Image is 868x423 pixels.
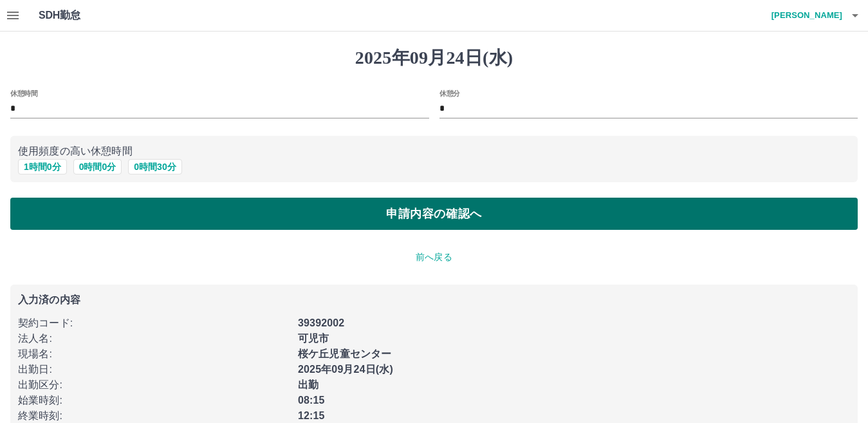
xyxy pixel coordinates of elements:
[73,159,122,174] button: 0時間0分
[439,88,460,98] label: 休憩分
[10,47,858,69] h1: 2025年09月24日(水)
[18,393,290,408] p: 始業時刻 :
[18,159,67,174] button: 1時間0分
[298,317,344,328] b: 39392002
[18,346,290,362] p: 現場名 :
[10,250,858,264] p: 前へ戻る
[298,364,393,375] b: 2025年09月24日(水)
[10,198,858,230] button: 申請内容の確認へ
[10,88,37,98] label: 休憩時間
[298,410,325,421] b: 12:15
[298,395,325,406] b: 08:15
[18,315,290,331] p: 契約コード :
[298,379,319,390] b: 出勤
[18,362,290,377] p: 出勤日 :
[18,331,290,346] p: 法人名 :
[128,159,181,174] button: 0時間30分
[18,295,850,305] p: 入力済の内容
[298,348,391,359] b: 桜ケ丘児童センター
[18,144,850,159] p: 使用頻度の高い休憩時間
[18,377,290,393] p: 出勤区分 :
[298,333,329,344] b: 可児市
